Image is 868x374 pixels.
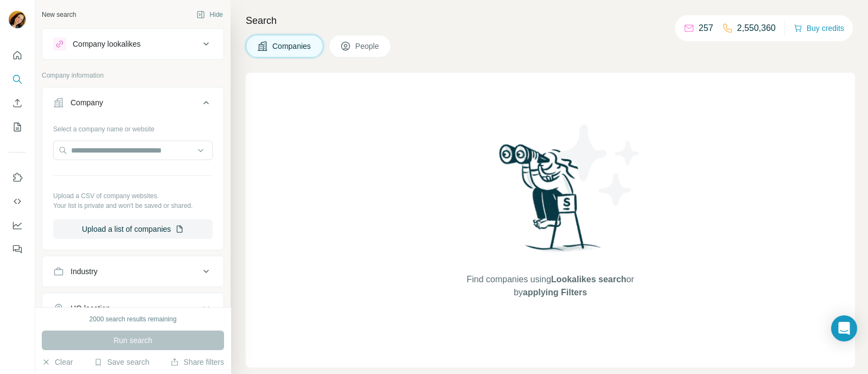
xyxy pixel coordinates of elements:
[42,357,73,367] button: Clear
[463,273,637,299] span: Find companies using or by
[42,90,224,120] button: Company
[71,303,110,314] div: HQ location
[9,69,26,89] button: Search
[494,141,607,262] img: Surfe Illustration - Woman searching with binoculars
[272,41,312,52] span: Companies
[523,288,587,297] span: applying Filters
[71,97,103,108] div: Company
[551,275,627,284] span: Lookalikes search
[94,357,149,367] button: Save search
[9,117,26,137] button: My lists
[737,22,776,35] p: 2,550,360
[246,13,855,28] h4: Search
[699,22,713,35] p: 257
[90,314,177,324] div: 2000 search results remaining
[42,258,224,284] button: Industry
[71,266,98,277] div: Industry
[42,10,76,20] div: New search
[170,357,224,367] button: Share filters
[551,116,648,214] img: Surfe Illustration - Stars
[9,239,26,259] button: Feedback
[9,93,26,113] button: Enrich CSV
[53,191,213,201] p: Upload a CSV of company websites.
[831,315,857,341] div: Open Intercom Messenger
[53,120,213,134] div: Select a company name or website
[9,215,26,235] button: Dashboard
[53,219,213,239] button: Upload a list of companies
[189,7,231,23] button: Hide
[42,31,224,57] button: Company lookalikes
[355,41,380,52] span: People
[42,71,224,80] p: Company information
[42,295,224,321] button: HQ location
[794,21,844,36] button: Buy credits
[9,11,26,28] img: Avatar
[9,168,26,187] button: Use Surfe on LinkedIn
[9,46,26,65] button: Quick start
[9,192,26,211] button: Use Surfe API
[73,39,141,49] div: Company lookalikes
[53,201,213,211] p: Your list is private and won't be saved or shared.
